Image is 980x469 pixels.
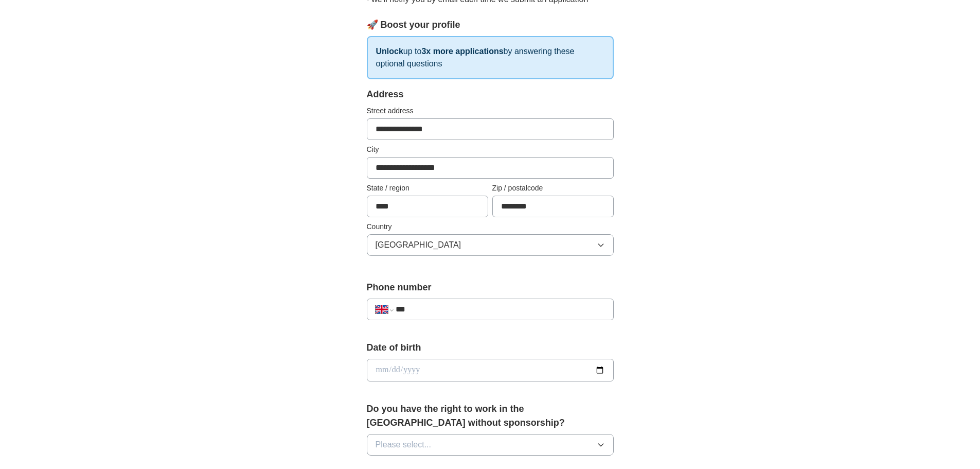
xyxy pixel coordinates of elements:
[367,183,488,194] label: State / region
[367,18,614,32] div: 🚀 Boost your profile
[421,47,503,56] strong: 3x more applications
[376,439,432,451] span: Please select...
[367,144,614,155] label: City
[367,341,614,355] label: Date of birth
[367,434,614,456] button: Please select...
[492,183,614,194] label: Zip / postalcode
[367,281,614,294] label: Phone number
[367,221,614,232] label: Country
[367,106,614,116] label: Street address
[376,47,403,56] strong: Unlock
[367,88,614,101] div: Address
[376,239,461,251] span: [GEOGRAPHIC_DATA]
[367,234,614,256] button: [GEOGRAPHIC_DATA]
[367,36,614,79] p: up to by answering these optional questions
[367,402,614,430] label: Do you have the right to work in the [GEOGRAPHIC_DATA] without sponsorship?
